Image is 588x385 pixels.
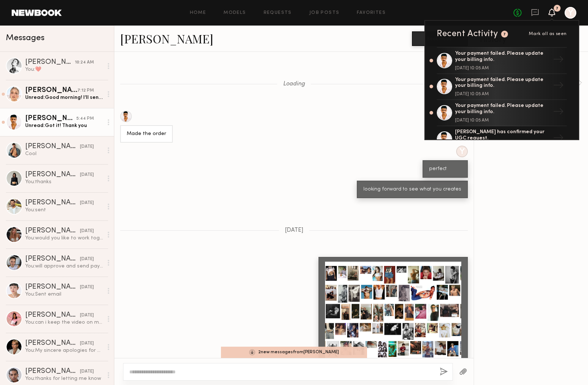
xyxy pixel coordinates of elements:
span: Messages [6,34,45,42]
div: [DATE] 10:05 AM [455,66,550,70]
div: Your payment failed. Please update your billing info. [455,103,550,115]
div: → [550,130,567,149]
span: [DATE] [285,227,303,234]
div: You: will approve and send payment [25,263,103,270]
div: [DATE] 10:05 AM [455,92,550,96]
button: Book model [412,31,468,46]
div: Your payment failed. Please update your billing info. [455,77,550,89]
a: Requests [264,11,292,15]
a: Your payment failed. Please update your billing info.[DATE] 10:05 AM→ [437,100,567,126]
a: Book model [412,35,468,41]
div: [PERSON_NAME] [25,284,80,291]
div: [PERSON_NAME] [25,368,80,375]
div: 7 [556,7,558,11]
div: [PERSON_NAME] [25,115,76,122]
div: looking forward to see what you creates [363,185,461,194]
div: [DATE] [80,228,94,235]
div: [DATE] [80,143,94,150]
div: 7 [503,32,506,36]
div: 10:24 AM [75,59,94,66]
div: 2 new message s from [PERSON_NAME] [221,347,367,358]
span: Mark all as seen [529,32,567,36]
div: [DATE] [80,172,94,178]
div: Made the order [127,130,166,138]
div: [PERSON_NAME] [25,143,80,150]
div: [PERSON_NAME] [25,171,80,178]
span: Loading [283,81,305,87]
a: Models [224,11,246,15]
div: Your payment failed. Please update your billing info. [455,51,550,63]
div: perfect [429,165,461,173]
div: You: sent [25,207,103,213]
div: 5:44 PM [76,115,94,122]
a: Your payment failed. Please update your billing info.[DATE] 10:05 AM→ [437,74,567,100]
div: You: can i keep the video on my iinstagram feed though ? [25,319,103,326]
div: Recent Activity [437,30,498,38]
div: [DATE] [80,256,94,263]
a: Y [565,7,576,19]
div: → [550,103,567,122]
div: → [550,77,567,96]
div: Unread: Good morning! I’ll send you all the edited content by [DATE]. By the way, I got only whit... [25,94,103,101]
div: [DATE] [80,312,94,319]
a: [PERSON_NAME] has confirmed your UGC request.→ [437,126,567,153]
div: [DATE] [80,368,94,375]
div: [PERSON_NAME] [25,87,77,94]
div: You: thanks [25,178,103,185]
a: Home [190,11,206,15]
div: You: thanks for letting me know [25,375,103,382]
div: [DATE] 10:05 AM [455,118,550,123]
div: [PERSON_NAME] [25,312,80,319]
div: Unread: Got it! Thank you [25,122,103,129]
div: You: Sent email [25,291,103,298]
div: → [550,51,567,70]
div: You: My sincere apologies for my outrageously late response! Would you still like to work together? [25,347,103,354]
div: You: would you like to work together ? [25,235,103,242]
div: [PERSON_NAME] [25,255,80,263]
div: [PERSON_NAME] [25,227,80,235]
div: [PERSON_NAME] has confirmed your UGC request. [455,129,550,142]
a: Your payment failed. Please update your billing info.[DATE] 10:05 AM→ [437,47,567,74]
div: [DATE] [80,284,94,291]
div: Cool [25,150,103,157]
div: You: ❤️ [25,66,103,73]
div: [PERSON_NAME] [25,59,75,66]
div: [PERSON_NAME] [25,199,80,207]
a: Job Posts [309,11,340,15]
div: [DATE] [80,340,94,347]
div: [PERSON_NAME] [25,340,80,347]
a: [PERSON_NAME] [120,31,213,46]
div: 7:12 PM [77,87,94,94]
div: [DATE] [80,200,94,207]
a: Favorites [357,11,386,15]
